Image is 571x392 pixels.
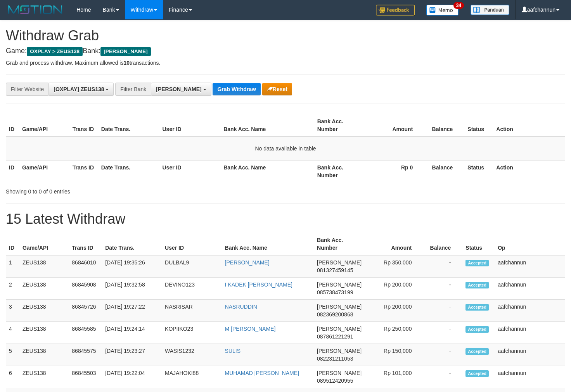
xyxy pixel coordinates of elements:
[465,348,489,355] span: Accepted
[6,233,19,255] th: ID
[159,160,221,182] th: User ID
[102,300,162,322] td: [DATE] 19:27:22
[220,114,314,136] th: Bank Acc. Name
[19,160,69,182] th: Game/API
[6,59,565,67] p: Grab and process withdraw. Maximum allowed is transactions.
[6,136,565,161] td: No data available in table
[465,370,489,377] span: Accepted
[102,278,162,300] td: [DATE] 19:32:58
[19,255,69,278] td: ZEUS138
[462,233,495,255] th: Status
[19,233,69,255] th: Game/API
[48,83,114,96] button: [OXPLAY] ZEUS138
[6,185,232,195] div: Showing 0 to 0 of 0 entries
[495,300,565,322] td: aafchannun
[423,366,462,388] td: -
[19,344,69,366] td: ZEUS138
[317,281,362,288] span: [PERSON_NAME]
[162,344,222,366] td: WASIS1232
[317,333,353,340] span: Copy 087861221291 to clipboard
[98,114,159,136] th: Date Trans.
[225,259,270,266] a: [PERSON_NAME]
[213,83,260,95] button: Grab Withdraw
[69,255,102,278] td: 86846010
[159,114,221,136] th: User ID
[423,278,462,300] td: -
[19,300,69,322] td: ZEUS138
[495,255,565,278] td: aafchannun
[314,114,365,136] th: Bank Acc. Number
[495,322,565,344] td: aafchannun
[19,366,69,388] td: ZEUS138
[6,278,19,300] td: 2
[6,47,565,55] h4: Game: Bank:
[69,233,102,255] th: Trans ID
[423,344,462,366] td: -
[365,255,423,278] td: Rp 350,000
[151,83,211,96] button: [PERSON_NAME]
[69,278,102,300] td: 86845908
[102,322,162,344] td: [DATE] 19:24:14
[317,378,353,384] span: Copy 089512420955 to clipboard
[6,255,19,278] td: 1
[6,344,19,366] td: 5
[317,370,362,376] span: [PERSON_NAME]
[102,366,162,388] td: [DATE] 19:22:04
[365,300,423,322] td: Rp 200,000
[365,114,425,136] th: Amount
[495,344,565,366] td: aafchannun
[493,114,565,136] th: Action
[471,5,509,15] img: panduan.png
[162,278,222,300] td: DEVINO123
[314,160,365,182] th: Bank Acc. Number
[6,83,48,96] div: Filter Website
[314,233,365,255] th: Bank Acc. Number
[317,326,362,332] span: [PERSON_NAME]
[495,278,565,300] td: aafchannun
[423,233,462,255] th: Balance
[6,366,19,388] td: 6
[6,114,19,136] th: ID
[102,344,162,366] td: [DATE] 19:23:27
[317,356,353,362] span: Copy 082231211053 to clipboard
[6,28,565,43] h1: Withdraw Grab
[69,322,102,344] td: 86845585
[426,5,459,16] img: Button%20Memo.svg
[365,278,423,300] td: Rp 200,000
[225,326,276,332] a: M [PERSON_NAME]
[465,260,489,266] span: Accepted
[465,304,489,311] span: Accepted
[225,348,241,354] a: SULIS
[464,160,493,182] th: Status
[162,255,222,278] td: DULBAL9
[162,366,222,388] td: MAJAHOKI88
[453,2,464,9] span: 34
[19,322,69,344] td: ZEUS138
[69,366,102,388] td: 86845503
[6,4,65,16] img: MOTION_logo.png
[102,233,162,255] th: Date Trans.
[69,160,98,182] th: Trans ID
[365,233,423,255] th: Amount
[6,322,19,344] td: 4
[225,281,292,288] a: I KADEK [PERSON_NAME]
[98,160,159,182] th: Date Trans.
[102,255,162,278] td: [DATE] 19:35:26
[220,160,314,182] th: Bank Acc. Name
[69,114,98,136] th: Trans ID
[365,366,423,388] td: Rp 101,000
[365,344,423,366] td: Rp 150,000
[317,311,353,318] span: Copy 082369200868 to clipboard
[156,86,201,92] span: [PERSON_NAME]
[162,233,222,255] th: User ID
[424,160,464,182] th: Balance
[423,300,462,322] td: -
[465,326,489,333] span: Accepted
[6,160,19,182] th: ID
[69,300,102,322] td: 86845726
[225,304,257,310] a: NASRUDDIN
[115,83,151,96] div: Filter Bank
[6,211,565,227] h1: 15 Latest Withdraw
[162,300,222,322] td: NASRISAR
[423,322,462,344] td: -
